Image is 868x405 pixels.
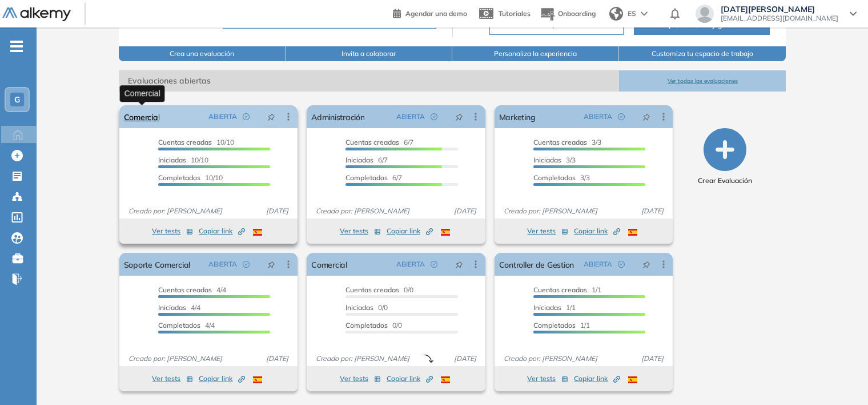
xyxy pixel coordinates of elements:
[698,128,752,186] button: Crear Evaluación
[499,354,602,364] span: Creado por: [PERSON_NAME]
[152,224,193,238] button: Ver tests
[698,176,752,186] span: Crear Evaluación
[124,354,227,364] span: Creado por: [PERSON_NAME]
[721,5,838,14] span: [DATE][PERSON_NAME]
[609,7,623,21] img: world
[158,303,200,312] span: 4/4
[243,113,250,120] span: check-circle
[584,112,612,122] span: ABIERTA
[345,156,373,164] span: Iniciadas
[267,260,275,269] span: pushpin
[618,261,625,268] span: check-circle
[431,261,437,268] span: check-circle
[533,321,576,329] span: Completados
[2,7,71,22] img: Logo
[533,156,576,164] span: 3/3
[533,173,590,182] span: 3/3
[253,229,262,236] img: ESP
[311,354,414,364] span: Creado por: [PERSON_NAME]
[152,372,193,386] button: Ver tests
[345,156,388,164] span: 6/7
[286,46,452,61] button: Invita a colaborar
[158,156,208,164] span: 10/10
[393,6,467,19] a: Agendar una demo
[345,138,399,146] span: Cuentas creadas
[253,376,262,383] img: ESP
[634,108,659,126] button: pushpin
[345,138,413,146] span: 6/7
[533,303,561,312] span: Iniciadas
[396,259,425,269] span: ABIERTA
[431,113,437,120] span: check-circle
[527,224,568,238] button: Ver tests
[452,46,619,61] button: Personaliza la experiencia
[574,226,620,236] span: Copiar link
[345,285,413,294] span: 0/0
[447,255,472,273] button: pushpin
[199,372,245,386] button: Copiar link
[387,372,433,386] button: Copiar link
[558,9,596,18] span: Onboarding
[158,156,186,164] span: Iniciadas
[499,206,602,216] span: Creado por: [PERSON_NAME]
[208,112,237,122] span: ABIERTA
[455,260,463,269] span: pushpin
[637,206,668,216] span: [DATE]
[387,226,433,236] span: Copiar link
[499,9,531,18] span: Tutoriales
[637,354,668,364] span: [DATE]
[345,303,388,312] span: 0/0
[158,285,226,294] span: 4/4
[311,253,347,276] a: Comercial
[628,229,637,236] img: ESP
[634,255,659,273] button: pushpin
[540,2,596,26] button: Onboarding
[396,112,425,122] span: ABIERTA
[267,112,275,121] span: pushpin
[387,224,433,238] button: Copiar link
[158,303,186,312] span: Iniciadas
[259,108,284,126] button: pushpin
[449,206,481,216] span: [DATE]
[345,173,402,182] span: 6/7
[527,372,568,386] button: Ver tests
[533,285,587,294] span: Cuentas creadas
[574,224,620,238] button: Copiar link
[441,376,450,383] img: ESP
[405,9,467,18] span: Agendar una demo
[641,11,648,16] img: arrow
[208,259,237,269] span: ABIERTA
[158,321,200,329] span: Completados
[10,45,23,47] i: -
[574,374,620,384] span: Copiar link
[262,206,293,216] span: [DATE]
[345,285,399,294] span: Cuentas creadas
[533,303,576,312] span: 1/1
[499,105,536,128] a: Marketing
[533,173,576,182] span: Completados
[628,9,636,19] span: ES
[619,46,786,61] button: Customiza tu espacio de trabajo
[158,173,200,182] span: Completados
[199,226,245,236] span: Copiar link
[721,14,838,23] span: [EMAIL_ADDRESS][DOMAIN_NAME]
[533,138,587,146] span: Cuentas creadas
[387,374,433,384] span: Copiar link
[455,112,463,121] span: pushpin
[124,253,190,276] a: Soporte Comercial
[449,354,481,364] span: [DATE]
[311,105,364,128] a: Administración
[628,376,637,383] img: ESP
[199,224,245,238] button: Copiar link
[262,354,293,364] span: [DATE]
[584,259,612,269] span: ABIERTA
[345,173,388,182] span: Completados
[124,206,227,216] span: Creado por: [PERSON_NAME]
[158,138,212,146] span: Cuentas creadas
[533,285,601,294] span: 1/1
[533,321,590,329] span: 1/1
[124,105,160,128] a: Comercial
[119,70,619,92] span: Evaluaciones abiertas
[311,206,414,216] span: Creado por: [PERSON_NAME]
[447,108,472,126] button: pushpin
